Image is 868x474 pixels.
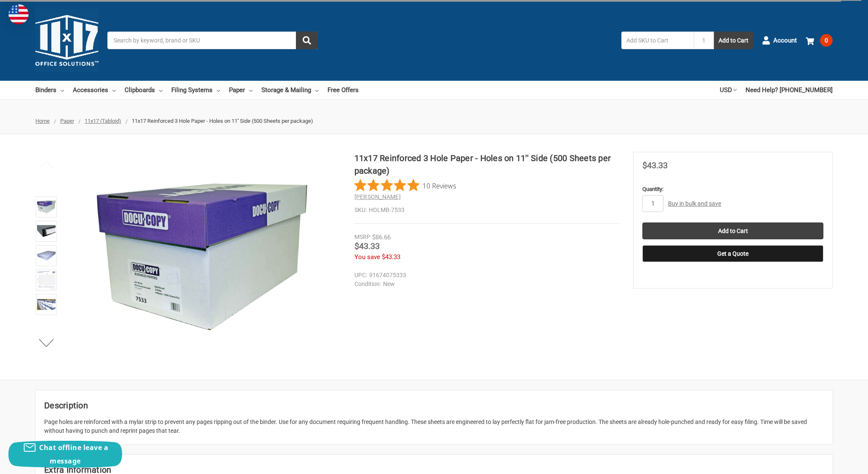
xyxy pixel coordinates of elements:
[35,9,99,72] img: 11x17.com
[85,118,121,124] a: 11x17 (Tabloid)
[354,233,370,241] div: MSRP
[37,246,56,265] img: 11x17 Reinforced Paper 500 sheet ream
[773,36,797,45] span: Account
[8,4,29,24] img: duty and tax information for United States
[423,179,456,192] span: 10 Reviews
[354,179,456,192] button: Rated 4.9 out of 5 stars from 10 reviews. Jump to reviews.
[60,118,74,124] a: Paper
[354,280,381,289] dt: Condition:
[229,81,253,99] a: Paper
[354,193,401,200] a: [PERSON_NAME]
[806,29,833,51] a: 0
[354,271,616,280] dd: 91674075333
[621,32,694,49] input: Add SKU to Cart
[720,81,737,99] a: USD
[261,81,319,99] a: Storage & Mailing
[354,241,380,251] span: $43.33
[668,200,721,207] a: Buy in bulk and save
[8,441,122,468] button: Chat offline leave a message
[35,118,50,124] a: Home
[132,118,313,124] span: 11x17 Reinforced 3 Hole Paper - Holes on 11'' Side (500 Sheets per package)
[327,81,359,99] a: Free Offers
[746,81,833,99] a: Need Help? [PHONE_NUMBER]
[354,206,620,214] dd: HOLMB-7533
[354,152,620,177] h1: 11x17 Reinforced 3 Hole Paper - Holes on 11'' Side (500 Sheets per package)
[642,245,823,262] button: Get a Quote
[642,185,823,193] label: Quantity:
[37,295,56,314] img: 11x17 Reinforced 3 Hole Paper - Holes on 11'' Side (500 Sheets per package)
[44,418,824,435] div: Page holes are reinforced with a mylar strip to prevent any pages ripping out of the binder. Use ...
[372,233,391,241] span: $86.66
[714,32,753,49] button: Add to Cart
[44,399,824,412] h2: Description
[37,222,56,241] img: 11x17 Reinforced 3 Hole Paper - Holes on 11'' Side (500 Sheets per package)
[37,198,56,216] img: 11x17 Reinforced 3 Hole Paper - Holes on 11'' Side (500 Sheets per package)
[642,222,823,239] input: Add to Cart
[34,334,59,351] button: Next
[125,81,162,99] a: Clipboards
[39,443,108,466] span: Chat offline leave a message
[354,271,367,280] dt: UPC:
[354,280,616,289] dd: New
[382,253,400,261] span: $43.33
[762,29,797,51] a: Account
[37,271,56,289] img: 11x17 Reinforced 3 Hole Paper - Holes on 11'' Side (500 Sheets per package)
[171,81,220,99] a: Filing Systems
[820,34,833,47] span: 0
[642,160,668,170] span: $43.33
[354,253,380,261] span: You save
[107,32,318,49] input: Search by keyword, brand or SKU
[97,152,307,362] img: 11x17 Reinforced 3 Hole Paper - Holes on 11'' Side (500 Sheets per package)
[354,206,367,214] dt: SKU:
[35,81,64,99] a: Binders
[34,156,59,173] button: Previous
[73,81,116,99] a: Accessories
